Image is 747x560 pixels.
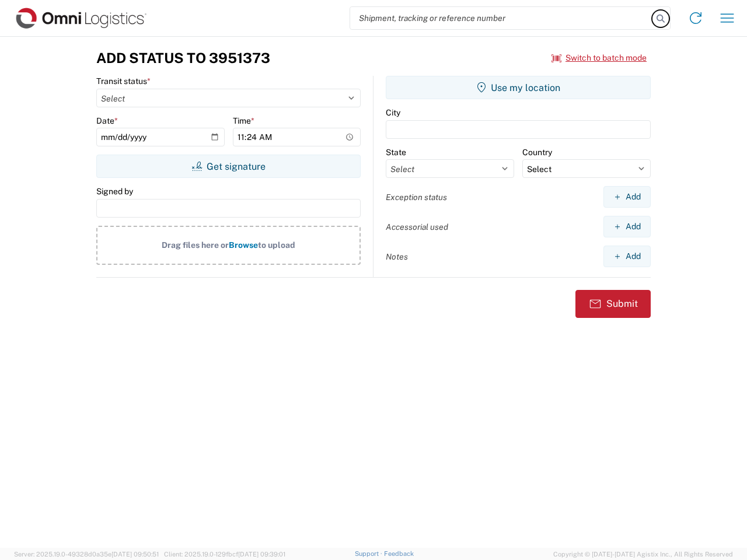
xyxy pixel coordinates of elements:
[162,240,229,250] span: Drag files here or
[14,551,159,558] span: Server: 2025.19.0-49328d0a35e
[553,549,733,559] span: Copyright © [DATE]-[DATE] Agistix Inc., All Rights Reserved
[258,240,295,250] span: to upload
[164,551,285,558] span: Client: 2025.19.0-129fbcf
[386,107,400,118] label: City
[238,551,285,558] span: [DATE] 09:39:01
[96,186,133,197] label: Signed by
[386,251,408,262] label: Notes
[551,48,647,68] button: Switch to batch mode
[603,246,651,267] button: Add
[229,240,258,250] span: Browse
[384,550,414,557] a: Feedback
[386,192,447,202] label: Exception status
[96,155,361,178] button: Get signature
[386,147,406,157] label: State
[350,7,652,29] input: Shipment, tracking or reference number
[522,147,552,157] label: Country
[96,76,151,86] label: Transit status
[603,186,651,208] button: Add
[386,76,651,99] button: Use my location
[96,50,270,66] h3: Add Status to 3951373
[603,216,651,237] button: Add
[233,116,254,126] label: Time
[386,222,448,232] label: Accessorial used
[355,550,384,557] a: Support
[575,290,651,318] button: Submit
[96,116,118,126] label: Date
[111,551,159,558] span: [DATE] 09:50:51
